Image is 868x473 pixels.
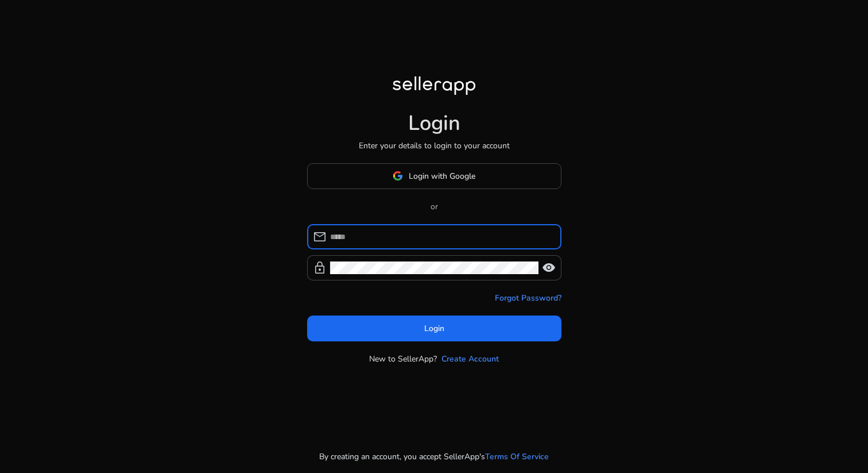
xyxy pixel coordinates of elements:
[313,230,327,244] span: mail
[307,201,561,213] p: or
[485,451,549,463] a: Terms Of Service
[307,316,561,341] button: Login
[307,163,561,189] button: Login with Google
[441,353,499,365] a: Create Account
[409,170,475,182] span: Login with Google
[408,111,460,136] h1: Login
[393,171,403,181] img: google-logo.svg
[313,261,327,275] span: lock
[495,292,561,304] a: Forgot Password?
[542,261,556,275] span: visibility
[369,353,437,365] p: New to SellerApp?
[424,322,444,334] span: Login
[359,140,510,152] p: Enter your details to login to your account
